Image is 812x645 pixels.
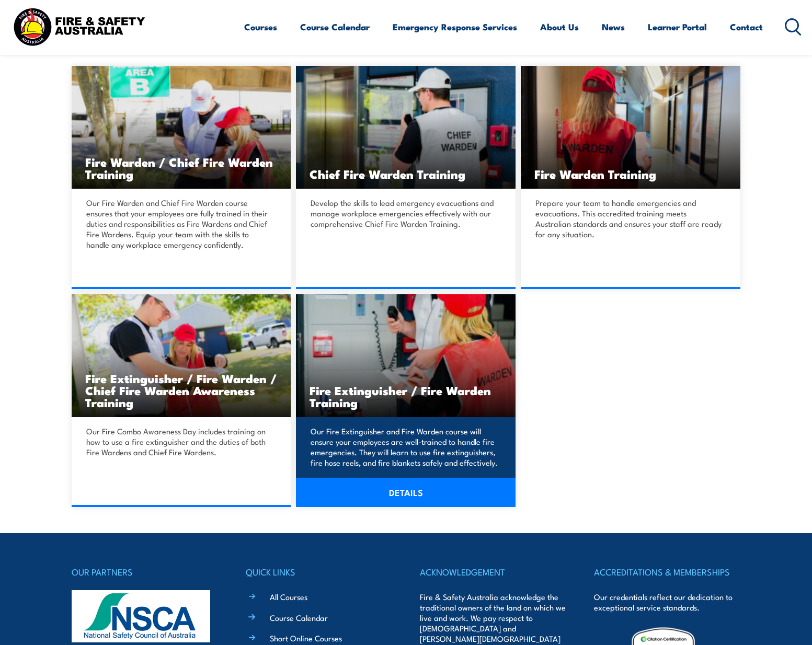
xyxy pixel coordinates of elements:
h3: Fire Extinguisher / Fire Warden / Chief Fire Warden Awareness Training [85,372,278,408]
h3: Fire Extinguisher / Fire Warden Training [310,384,502,408]
h4: ACKNOWLEDGEMENT [420,565,566,579]
img: Chief Fire Warden Training [296,66,516,189]
a: All Courses [270,591,307,602]
img: Fire Combo Awareness Day [72,294,291,417]
a: Course Calendar [300,13,370,41]
a: Fire Extinguisher / Fire Warden Training [296,294,516,417]
h3: Fire Warden Training [534,168,727,180]
a: DETAILS [296,478,516,507]
p: Our Fire Extinguisher and Fire Warden course will ensure your employees are well-trained to handl... [311,426,498,468]
a: Course Calendar [270,612,328,623]
img: Fire Warden Training [521,66,740,189]
img: Fire Warden and Chief Fire Warden Training [72,66,291,189]
a: Fire Warden / Chief Fire Warden Training [72,66,291,189]
p: Our Fire Combo Awareness Day includes training on how to use a fire extinguisher and the duties o... [86,426,273,457]
h4: QUICK LINKS [246,565,392,579]
a: News [602,13,625,41]
h4: OUR PARTNERS [72,565,218,579]
h3: Fire Warden / Chief Fire Warden Training [85,156,278,180]
p: Prepare your team to handle emergencies and evacuations. This accredited training meets Australia... [535,198,723,239]
h3: Chief Fire Warden Training [310,168,502,180]
a: About Us [540,13,579,41]
img: Fire Extinguisher Fire Warden Training [296,294,516,417]
a: Emergency Response Services [393,13,517,41]
a: Fire Extinguisher / Fire Warden / Chief Fire Warden Awareness Training [72,294,291,417]
a: Contact [730,13,763,41]
p: Our credentials reflect our dedication to exceptional service standards. [594,592,740,613]
img: nsca-logo-footer [72,590,210,642]
a: Courses [244,13,277,41]
p: Develop the skills to lead emergency evacuations and manage workplace emergencies effectively wit... [311,198,498,229]
h4: ACCREDITATIONS & MEMBERSHIPS [594,565,740,579]
a: Short Online Courses [270,632,342,643]
a: Learner Portal [648,13,707,41]
p: Our Fire Warden and Chief Fire Warden course ensures that your employees are fully trained in the... [86,198,273,250]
